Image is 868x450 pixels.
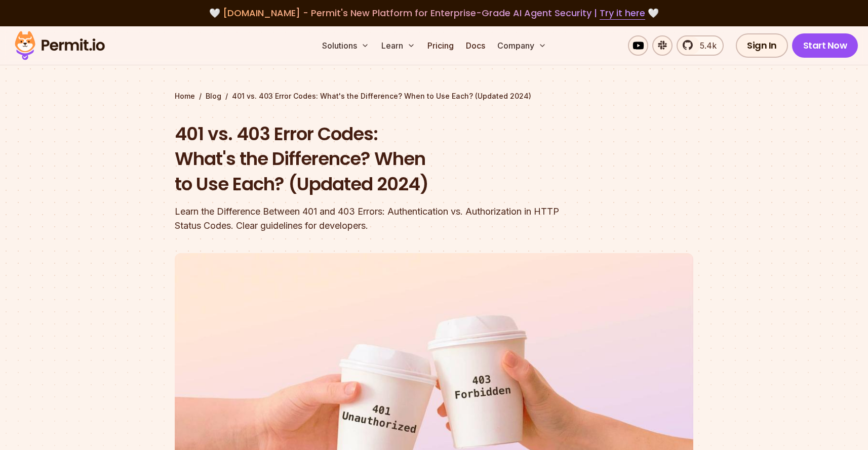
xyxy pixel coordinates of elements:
[318,35,373,56] button: Solutions
[423,35,458,56] a: Pricing
[175,204,564,233] div: Learn the Difference Between 401 and 403 Errors: Authentication vs. Authorization in HTTP Status ...
[677,35,724,56] a: 5.4k
[736,33,788,58] a: Sign In
[377,35,419,56] button: Learn
[792,33,858,58] a: Start Now
[175,121,564,197] h1: 401 vs. 403 Error Codes: What's the Difference? When to Use Each? (Updated 2024)
[175,91,195,101] a: Home
[493,35,550,56] button: Company
[175,91,693,101] div: / /
[462,35,489,56] a: Docs
[206,91,221,101] a: Blog
[223,7,645,19] span: [DOMAIN_NAME] - Permit's New Platform for Enterprise-Grade AI Agent Security |
[694,39,717,52] span: 5.4k
[24,6,844,20] div: 🤍 🤍
[600,7,645,20] a: Try it here
[10,28,109,63] img: Permit logo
